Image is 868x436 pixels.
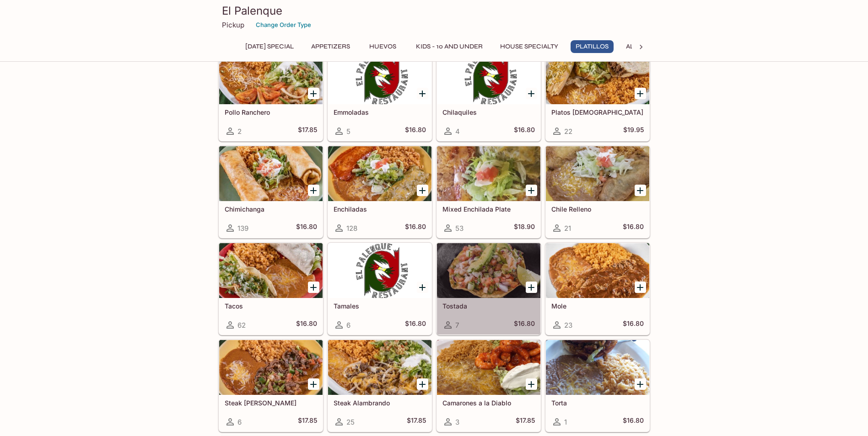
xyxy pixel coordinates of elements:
[545,146,650,238] a: Chile Relleno21$16.80
[437,49,541,141] a: Chilaquiles4$16.80
[623,223,644,234] h5: $16.80
[437,146,540,201] div: Mixed Enchilada Plate
[296,223,317,234] h5: $16.80
[621,40,724,53] button: Ala Carte and Side Orders
[219,146,323,238] a: Chimichanga139$16.80
[623,416,644,427] h5: $16.80
[551,205,644,213] h5: Chile Relleno
[442,205,535,213] h5: Mixed Enchilada Plate
[308,378,319,390] button: Add Steak Picado
[219,49,323,104] div: Pollo Ranchero
[334,399,426,407] h5: Steak Alambrando
[546,340,649,395] div: Torta
[225,399,317,407] h5: Steak [PERSON_NAME]
[328,340,432,432] a: Steak Alambrando25$17.85
[514,223,535,234] h5: $18.90
[635,185,646,196] button: Add Chile Relleno
[516,416,535,427] h5: $17.85
[442,302,535,310] h5: Tostada
[225,302,317,310] h5: Tacos
[296,319,317,330] h5: $16.80
[526,88,537,99] button: Add Chilaquiles
[551,302,644,310] h5: Mole
[551,108,644,116] h5: Platos [DEMOGRAPHIC_DATA]
[334,108,426,116] h5: Emmoladas
[219,340,323,395] div: Steak Picado
[240,40,299,53] button: [DATE] Special
[455,321,459,330] span: 7
[437,243,541,335] a: Tostada7$16.80
[405,223,426,234] h5: $16.80
[219,49,323,141] a: Pollo Ranchero2$17.85
[495,40,563,53] button: House Specialty
[328,243,431,298] div: Tamales
[514,126,535,137] h5: $16.80
[442,108,535,116] h5: Chilaquiles
[411,40,488,53] button: Kids - 10 and Under
[526,378,537,390] button: Add Camarones a la Diablo
[442,399,535,407] h5: Camarones a la Diablo
[405,319,426,330] h5: $16.80
[237,224,248,233] span: 139
[219,243,323,335] a: Tacos62$16.80
[308,185,319,196] button: Add Chimichanga
[545,49,650,141] a: Platos [DEMOGRAPHIC_DATA]22$19.95
[545,340,650,432] a: Torta1$16.80
[222,4,647,18] h3: El Palenque
[346,224,357,233] span: 128
[237,321,246,330] span: 62
[417,378,428,390] button: Add Steak Alambrando
[417,88,428,99] button: Add Emmoladas
[564,418,567,426] span: 1
[635,378,646,390] button: Add Torta
[308,88,319,99] button: Add Pollo Ranchero
[437,340,541,432] a: Camarones a la Diablo3$17.85
[526,282,537,293] button: Add Tostada
[362,40,404,53] button: Huevos
[437,49,540,104] div: Chilaquiles
[546,243,649,298] div: Mole
[298,416,317,427] h5: $17.85
[237,418,242,426] span: 6
[455,418,459,426] span: 3
[306,40,355,53] button: Appetizers
[328,146,432,238] a: Enchiladas128$16.80
[551,399,644,407] h5: Torta
[328,49,432,141] a: Emmoladas5$16.80
[455,224,464,233] span: 53
[405,126,426,137] h5: $16.80
[564,127,572,136] span: 22
[222,21,244,29] p: Pickup
[417,282,428,293] button: Add Tamales
[437,146,541,238] a: Mixed Enchilada Plate53$18.90
[514,319,535,330] h5: $16.80
[298,126,317,137] h5: $17.85
[546,49,649,104] div: Platos Mexicanos
[526,185,537,196] button: Add Mixed Enchilada Plate
[225,108,317,116] h5: Pollo Ranchero
[237,127,242,136] span: 2
[437,340,540,395] div: Camarones a la Diablo
[623,126,644,137] h5: $19.95
[635,88,646,99] button: Add Platos Mexicanos
[546,146,649,201] div: Chile Relleno
[328,49,431,104] div: Emmoladas
[328,340,431,395] div: Steak Alambrando
[417,185,428,196] button: Add Enchiladas
[545,243,650,335] a: Mole23$16.80
[328,146,431,201] div: Enchiladas
[334,302,426,310] h5: Tamales
[328,243,432,335] a: Tamales6$16.80
[252,18,315,32] button: Change Order Type
[437,243,540,298] div: Tostada
[346,321,350,330] span: 6
[219,243,323,298] div: Tacos
[346,418,355,426] span: 25
[571,40,614,53] button: Platillos
[407,416,426,427] h5: $17.85
[564,321,572,330] span: 23
[308,282,319,293] button: Add Tacos
[334,205,426,213] h5: Enchiladas
[564,224,571,233] span: 21
[346,127,350,136] span: 5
